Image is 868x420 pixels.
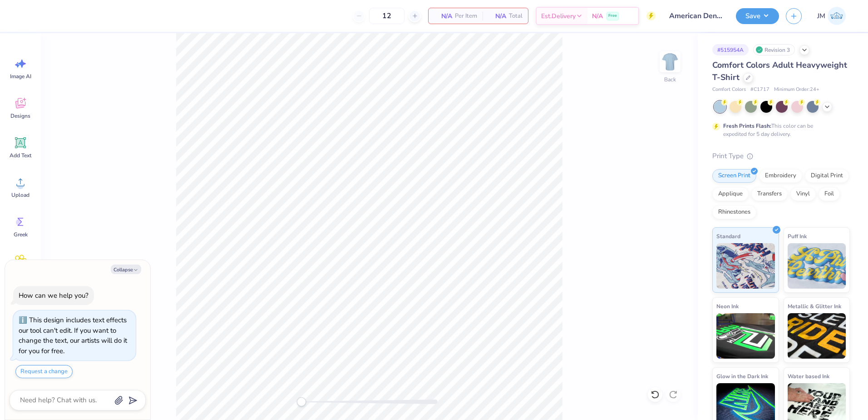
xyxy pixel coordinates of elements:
[753,44,795,55] div: Revision 3
[751,187,788,201] div: Transfers
[19,315,127,355] div: This design includes text effects our tool can't edit. If you want to change the text, our artist...
[788,243,846,289] img: Puff Ink
[712,60,847,83] span: Comfort Colors Adult Heavyweight T-Shirt
[788,301,841,311] span: Metallic & Glitter Ink
[819,187,840,201] div: Foil
[434,11,452,21] span: N/A
[488,11,506,21] span: N/A
[19,291,89,300] div: How can we help you?
[813,7,850,25] a: JM
[716,313,775,359] img: Neon Ink
[828,7,846,25] img: Joshua Malaki
[716,371,768,381] span: Glow in the Dark Ink
[10,112,30,120] span: Designs
[723,122,835,138] div: This color can be expedited for 5 day delivery.
[716,243,775,289] img: Standard
[788,231,807,241] span: Puff Ink
[664,75,676,84] div: Back
[455,11,477,21] span: Per Item
[723,122,771,130] strong: Fresh Prints Flash:
[11,191,30,199] span: Upload
[661,53,679,71] img: Back
[712,86,746,94] span: Comfort Colors
[716,301,739,311] span: Neon Ink
[712,169,756,183] div: Screen Print
[774,86,819,94] span: Minimum Order: 24 +
[111,265,141,274] button: Collapse
[662,7,729,25] input: Untitled Design
[14,231,28,238] span: Greek
[805,169,849,183] div: Digital Print
[712,151,850,161] div: Print Type
[712,44,749,55] div: # 515954A
[790,187,816,201] div: Vinyl
[541,11,576,21] span: Est. Delivery
[716,231,740,241] span: Standard
[297,397,306,406] div: Accessibility label
[592,11,603,21] span: N/A
[10,152,31,159] span: Add Text
[608,13,617,19] span: Free
[712,187,749,201] div: Applique
[10,73,31,80] span: Image AI
[736,8,779,24] button: Save
[788,313,846,359] img: Metallic & Glitter Ink
[750,86,769,94] span: # C1717
[712,205,756,219] div: Rhinestones
[15,365,73,378] button: Request a change
[509,11,523,21] span: Total
[788,371,829,381] span: Water based Ink
[759,169,802,183] div: Embroidery
[369,8,404,24] input: – –
[817,11,825,21] span: JM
